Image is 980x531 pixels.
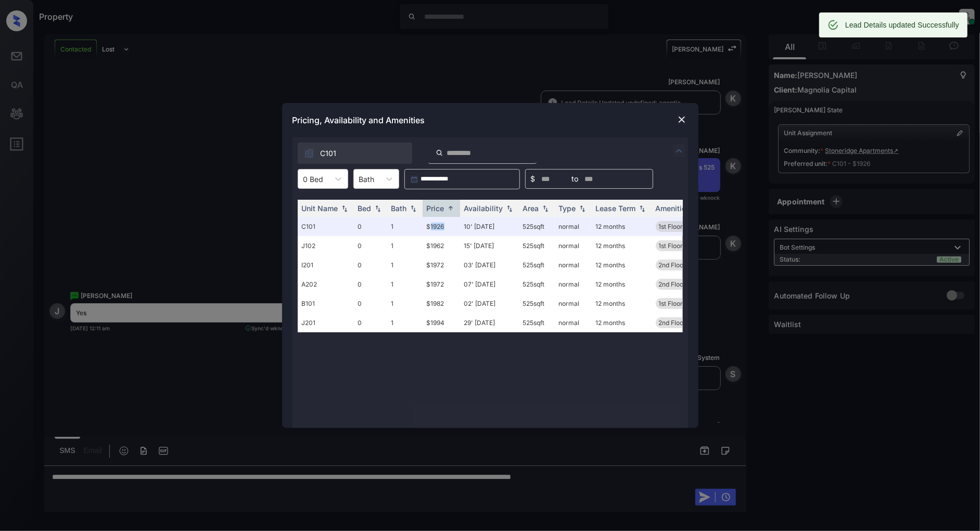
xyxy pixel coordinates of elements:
[540,205,551,212] img: sorting
[637,205,647,212] img: sorting
[354,294,387,313] td: 0
[577,205,588,212] img: sorting
[531,173,536,185] span: $
[592,236,652,255] td: 12 months
[408,205,418,212] img: sorting
[298,313,354,332] td: J201
[423,217,460,236] td: $1926
[321,148,337,159] span: C101
[423,294,460,313] td: $1982
[427,204,444,213] div: Price
[391,204,407,213] div: Bath
[298,236,354,255] td: J102
[555,217,592,236] td: normal
[559,204,576,213] div: Type
[387,275,423,294] td: 1
[387,236,423,255] td: 1
[519,294,555,313] td: 525 sqft
[523,204,539,213] div: Area
[387,255,423,275] td: 1
[423,275,460,294] td: $1972
[460,255,519,275] td: 03' [DATE]
[298,217,354,236] td: C101
[592,294,652,313] td: 12 months
[519,217,555,236] td: 525 sqft
[673,145,685,157] img: icon-zuma
[519,255,555,275] td: 525 sqft
[519,275,555,294] td: 525 sqft
[659,300,683,307] span: 1st Floor
[555,236,592,255] td: normal
[354,275,387,294] td: 0
[387,313,423,332] td: 1
[339,205,350,212] img: sorting
[460,236,519,255] td: 15' [DATE]
[436,148,443,158] img: icon-zuma
[298,275,354,294] td: A202
[354,217,387,236] td: 0
[460,313,519,332] td: 29' [DATE]
[423,313,460,332] td: $1994
[659,319,686,327] span: 2nd Floor
[298,255,354,275] td: I201
[304,148,314,159] img: icon-zuma
[659,280,686,288] span: 2nd Floor
[460,217,519,236] td: 10' [DATE]
[659,261,686,269] span: 2nd Floor
[423,255,460,275] td: $1972
[656,204,691,213] div: Amenities
[464,204,503,213] div: Availability
[659,223,683,230] span: 1st Floor
[460,294,519,313] td: 02' [DATE]
[282,103,698,137] div: Pricing, Availability and Amenities
[358,204,372,213] div: Bed
[423,236,460,255] td: $1962
[555,294,592,313] td: normal
[592,217,652,236] td: 12 months
[555,255,592,275] td: normal
[592,313,652,332] td: 12 months
[596,204,636,213] div: Lease Term
[354,313,387,332] td: 0
[373,205,383,212] img: sorting
[659,242,683,250] span: 1st Floor
[446,204,456,212] img: sorting
[298,294,354,313] td: B101
[592,255,652,275] td: 12 months
[387,294,423,313] td: 1
[354,255,387,275] td: 0
[387,217,423,236] td: 1
[592,275,652,294] td: 12 months
[555,313,592,332] td: normal
[519,313,555,332] td: 525 sqft
[519,236,555,255] td: 525 sqft
[572,173,579,185] span: to
[845,16,959,34] div: Lead Details updated Successfully
[504,205,515,212] img: sorting
[677,114,687,125] img: close
[354,236,387,255] td: 0
[555,275,592,294] td: normal
[302,204,338,213] div: Unit Name
[460,275,519,294] td: 07' [DATE]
